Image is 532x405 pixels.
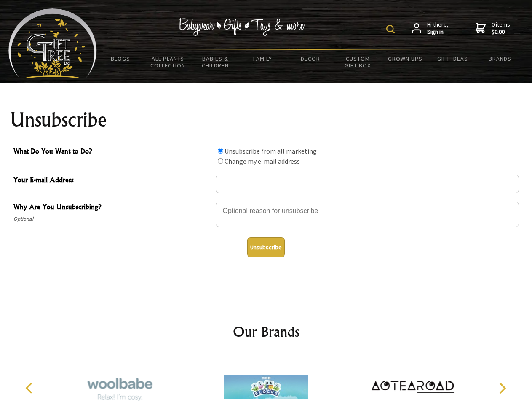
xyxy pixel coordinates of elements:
[476,50,524,67] a: Brands
[216,175,519,193] input: Your E-mail Address
[427,21,449,36] span: Hi there,
[216,202,519,227] textarea: Why Are You Unsubscribing?
[334,50,382,74] a: Custom Gift Box
[8,8,97,78] img: Babyware - Gifts - Toys and more...
[492,21,510,36] span: 0 items
[412,21,449,36] a: Hi there,Sign in
[493,379,511,397] button: Next
[144,50,192,74] a: All Plants Collection
[179,18,305,36] img: Babywear - Gifts - Toys & more
[492,28,510,36] strong: $0.00
[192,50,239,74] a: Babies & Children
[429,50,476,67] a: Gift Ideas
[386,25,395,33] img: product search
[17,321,516,342] h2: Our Brands
[97,50,144,67] a: BLOGS
[476,21,510,36] a: 0 items$0.00
[225,147,317,155] label: Unsubscribe from all marketing
[13,214,211,224] span: Optional
[247,237,285,257] button: Unsubscribe
[225,157,300,165] label: Change my e-mail address
[13,202,211,214] span: Why Are You Unsubscribing?
[239,50,287,67] a: Family
[13,146,211,158] span: What Do You Want to Do?
[427,28,449,36] strong: Sign in
[286,50,334,67] a: Decor
[218,158,223,164] input: What Do You Want to Do?
[13,175,211,187] span: Your E-mail Address
[218,148,223,154] input: What Do You Want to Do?
[21,379,40,397] button: Previous
[381,50,429,67] a: Grown Ups
[10,110,522,130] h1: Unsubscribe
